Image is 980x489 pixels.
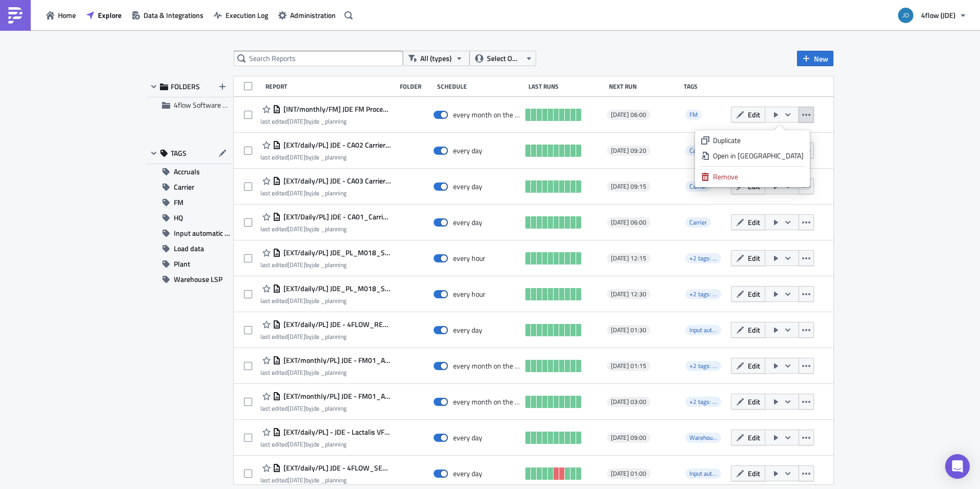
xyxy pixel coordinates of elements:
div: last edited by jde _planning [260,153,391,161]
span: Input automatic process JDE [174,226,231,241]
span: [DATE] 12:30 [611,290,646,298]
span: [EXT/daily/PL] JDE - 4FLOW_SERVENTRY [281,463,391,473]
span: Plant [174,256,190,272]
span: 4flow Software KAM [174,99,237,110]
span: Input automatic process JDE [685,468,721,479]
button: Data & Integrations [127,7,209,23]
div: last edited by jde _planning [260,225,391,233]
span: [DATE] 12:15 [611,254,646,262]
span: Edit [748,217,760,228]
span: [EXT/Daily/PL] JDE - CA01_Carrier_missing_platenumber [281,212,391,221]
span: +2 tags: Input automatic process JDE, Plant [685,289,721,299]
div: last edited by jde _planning [260,117,391,125]
span: Carrier [685,217,711,228]
a: Administration [273,7,341,23]
span: [DATE] 06:00 [611,111,646,119]
div: every hour [453,254,485,263]
span: Warehouse LSP [174,272,222,287]
span: [DATE] 01:00 [611,470,646,478]
span: Edit [748,468,760,479]
span: New [814,53,828,64]
div: last edited by jde _planning [260,369,391,376]
span: Carrier [689,181,707,191]
div: every day [453,325,482,335]
button: Load data [147,241,231,256]
span: Home [58,10,76,21]
span: Carrier [685,146,711,156]
button: HQ [147,210,231,226]
span: [DATE] 01:15 [611,362,646,370]
button: Edit [731,286,765,302]
button: Accruals [147,164,231,179]
div: every day [453,146,482,155]
span: [DATE] 06:00 [611,218,646,227]
div: last edited by jde _planning [260,440,391,448]
button: 4flow (JDE) [892,4,972,27]
span: [EXT/daily/PL] JDE_PL_M018_Smartbooking_data_DEL [281,284,391,293]
div: Open in [GEOGRAPHIC_DATA] [713,151,804,161]
button: Edit [731,322,765,338]
span: Administration [290,10,336,21]
div: last edited by jde _planning [260,333,391,340]
button: Warehouse LSP [147,272,231,287]
button: Edit [731,358,765,374]
div: every month on the 1st [453,397,521,406]
button: New [797,51,833,66]
button: Execution Log [209,7,273,23]
span: 4flow (JDE) [921,10,955,21]
div: every day [453,182,482,191]
img: PushMetrics [7,7,24,24]
span: Carrier [685,181,711,192]
div: Next Run [609,83,679,90]
span: [EXT/daily/PL] JDE - CA02 Carrier missing status collected [281,140,391,150]
button: Edit [731,430,765,445]
span: [EXT/daily/PL] JDE - 4FLOW_REPT_TR_ORDER_STR [281,320,391,329]
span: Load data [174,241,204,256]
span: Input automatic process JDE [685,325,721,335]
div: Open Intercom Messenger [945,454,970,479]
span: Edit [748,289,760,299]
time: 2025-07-10T07:27:16Z [288,296,305,305]
button: Carrier [147,179,231,195]
button: Explore [81,7,127,23]
span: Explore [98,10,121,21]
time: 2025-06-30T13:30:29Z [288,224,305,234]
span: TAGS [171,149,187,158]
time: 2025-06-25T08:56:25Z [288,332,305,341]
span: [EXT/monthly/PL] JDE - FM01_Accruals_report_2024H1 [281,356,391,365]
div: Duplicate [713,135,804,146]
span: FOLDERS [171,82,200,91]
span: Edit [748,360,760,371]
span: [EXT/daily/PL] - JDE - Lactalis VFA and PO number report [281,427,391,437]
button: Select Owner [469,51,536,66]
button: Edit [731,465,765,481]
button: Input automatic process JDE [147,226,231,241]
div: last edited by jde _planning [260,476,391,484]
div: Tags [684,83,727,90]
div: last edited by jde _planning [260,189,391,197]
button: Plant [147,256,231,272]
div: every day [453,433,482,442]
span: FM [174,195,183,210]
span: Edit [748,109,760,120]
time: 2025-06-19T08:56:52Z [288,439,305,449]
input: Search Reports [234,51,403,66]
div: last edited by jde _planning [260,297,391,304]
span: All (types) [420,53,452,64]
time: 2025-07-31T14:50:31Z [288,116,305,126]
button: Home [41,7,81,23]
button: Edit [731,394,765,410]
div: Report [266,83,395,90]
span: Accruals [174,164,200,179]
span: +2 tags: Input automatic process JDE, Plant [685,253,721,263]
span: +2 tags: Input automatic process JDE, Accruals [689,361,809,371]
time: 2025-07-02T08:27:35Z [288,403,305,413]
span: [EXT/daily/PL] JDE - CA03 Carrier missing status delivered [281,176,391,186]
span: Warehouse LSP [685,433,721,443]
button: Edit [731,214,765,230]
div: Folder [400,83,432,90]
span: [DATE] 03:00 [611,398,646,406]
